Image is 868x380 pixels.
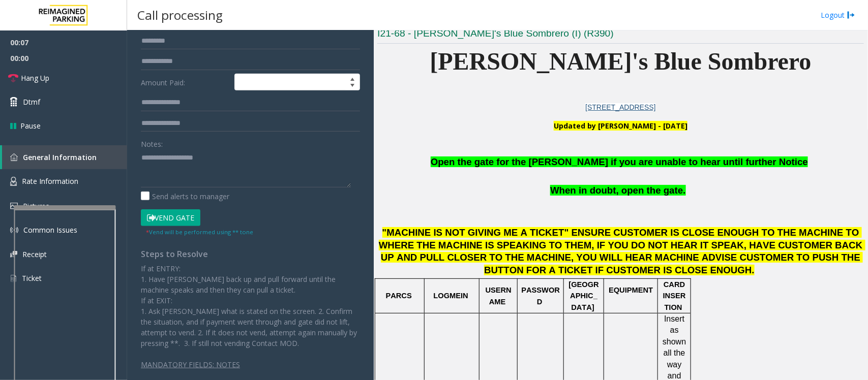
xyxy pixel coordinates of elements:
img: 'icon' [10,251,17,258]
span: Increase value [345,74,360,82]
span: "MACHINE IS NOT GIVING ME A TICKET" ENSURE CUSTOMER IS CLOSE ENOUGH TO THE MACHINE TO WHERE THE M... [379,227,865,275]
label: Notes: [141,135,163,149]
b: Updated by [PERSON_NAME] - [DATE] [554,121,687,131]
span: PARCS [386,292,412,300]
span: Pictures [23,201,49,211]
span: Decrease value [345,82,360,90]
p: 1. Have [PERSON_NAME] back up and pull forward until the machine speaks and then they can pull a ... [141,274,360,295]
img: 'icon' [10,177,17,186]
span: USERNAME [486,286,512,305]
a: [STREET_ADDRESS] [585,103,655,111]
span: Dtmf [23,97,40,107]
label: Amount Paid: [138,74,232,91]
img: 'icon' [10,203,18,209]
img: 'icon' [10,226,18,234]
span: PASSWORD [521,286,560,305]
small: Vend will be performed using ** tone [146,228,253,236]
img: 'icon' [10,153,18,161]
span: CARD INSERTION [663,280,687,311]
p: 1. Ask [PERSON_NAME] what is stated on the screen. 2. Confirm the situation, and if payment went ... [141,306,360,349]
span: When in doubt, open the gate. [550,185,685,196]
span: Pause [20,120,41,131]
span: EQUIPMENT [609,286,653,294]
span: Rate Information [22,176,78,186]
span: [PERSON_NAME]'s Blue Sombrero [430,48,812,75]
p: If at EXIT: [141,295,360,306]
span: Open the gate for the [PERSON_NAME] if you are unable to hear until further Notice [431,156,808,167]
u: MANDATORY FIELDS: NOTES [141,360,240,369]
a: Logout [821,10,855,20]
span: [GEOGRAPHIC_DATA] [569,280,599,311]
h4: Steps to Resolve [141,249,360,259]
h3: I21-68 - [PERSON_NAME]'s Blue Sombrero (I) (R390) [377,27,864,44]
label: Send alerts to manager [141,191,229,202]
button: Vend Gate [141,209,200,227]
p: If at ENTRY: [141,263,360,274]
img: logout [847,10,855,20]
span: Hang Up [21,73,49,83]
h3: Call processing [132,3,228,27]
img: 'icon' [10,274,17,283]
a: General Information [2,145,127,169]
span: LOGMEIN [434,292,468,300]
span: General Information [23,152,97,162]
